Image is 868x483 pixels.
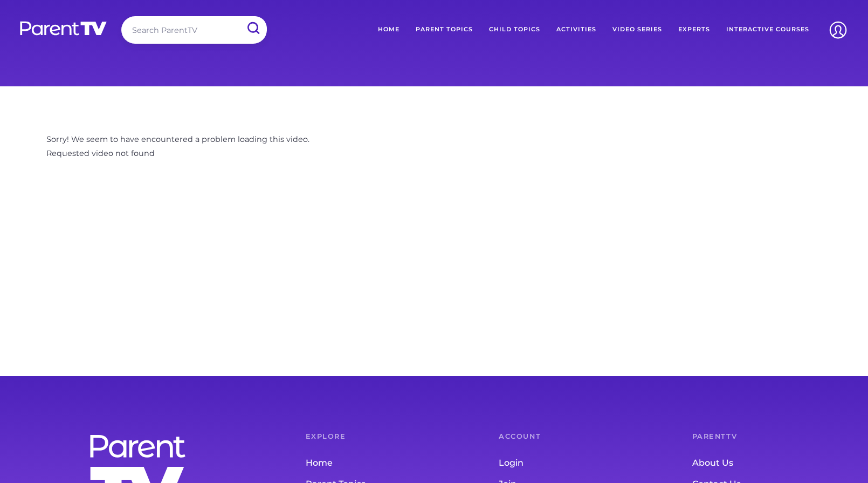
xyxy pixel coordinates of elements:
div: Sorry! We seem to have encountered a problem loading this video. [46,133,821,147]
input: Search ParentTV [121,16,267,44]
div: Requested video not found [46,147,821,161]
a: Home [306,453,456,473]
a: Video Series [604,16,670,43]
a: Login [499,453,649,473]
img: Account [824,16,852,44]
h6: Account [499,433,649,440]
a: Experts [670,16,718,43]
a: Child Topics [481,16,548,43]
input: Submit [239,16,267,40]
a: Parent Topics [408,16,481,43]
h6: Explore [306,433,456,440]
a: Activities [548,16,604,43]
h6: ParentTV [692,433,843,440]
a: Home [370,16,408,43]
a: About Us [692,453,843,473]
a: Interactive Courses [718,16,817,43]
img: parenttv-logo-white.4c85aaf.svg [19,21,108,36]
